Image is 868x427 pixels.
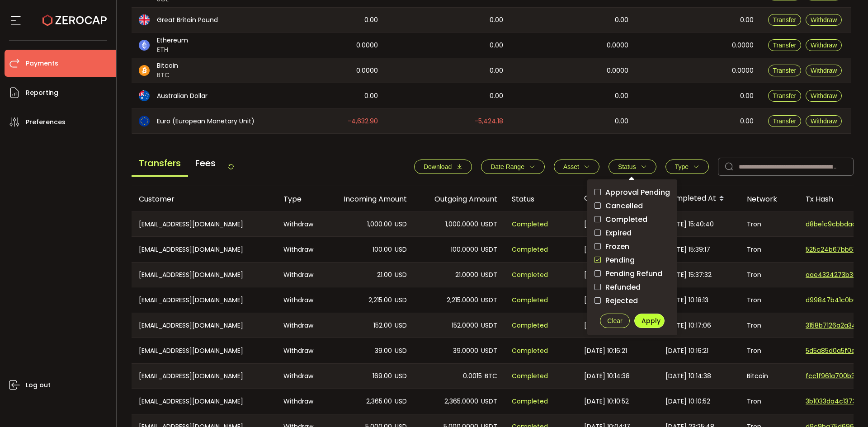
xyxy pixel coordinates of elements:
[823,384,868,427] iframe: Chat Widget
[157,36,188,45] span: Ethereum
[276,212,324,236] div: Withdraw
[740,263,798,287] div: Tron
[665,270,712,280] span: [DATE] 15:37:32
[740,338,798,363] div: Tron
[395,396,407,407] span: USD
[26,116,66,129] span: Preferences
[424,163,452,170] span: Download
[414,160,472,174] button: Download
[584,244,629,255] span: [DATE] 15:39:17
[554,160,599,174] button: Asset
[481,396,497,407] span: USDT
[584,346,627,356] span: [DATE] 10:16:21
[356,66,378,76] span: 0.0000
[732,40,754,51] span: 0.0000
[811,67,837,74] span: Withdraw
[601,296,638,305] span: Rejected
[139,90,150,101] img: aud_portfolio.svg
[26,379,51,392] span: Log out
[618,163,636,170] span: Status
[485,371,497,381] span: BTC
[481,244,497,255] span: USDT
[414,194,505,204] div: Outgoing Amount
[373,244,392,255] span: 100.00
[139,65,150,76] img: btc_portfolio.svg
[157,91,208,101] span: Australian Dollar
[395,295,407,305] span: USD
[481,219,497,230] span: USDT
[26,86,58,99] span: Reporting
[601,256,635,264] span: Pending
[601,229,632,237] span: Expired
[584,219,632,230] span: [DATE] 15:40:40
[512,219,548,230] span: Completed
[563,163,579,170] span: Asset
[740,389,798,414] div: Tron
[276,263,324,287] div: Withdraw
[377,270,392,280] span: 21.00
[601,215,647,224] span: Completed
[577,191,658,206] div: Created At
[607,66,628,76] span: 0.0000
[607,317,622,324] span: Clear
[665,320,711,331] span: [DATE] 10:17:06
[395,270,407,280] span: USD
[740,212,798,236] div: Tron
[806,65,842,76] button: Withdraw
[481,295,497,305] span: USDT
[806,14,842,26] button: Withdraw
[276,313,324,338] div: Withdraw
[658,191,740,206] div: Completed At
[811,16,837,23] span: Withdraw
[615,15,628,25] span: 0.00
[740,116,754,127] span: 0.00
[740,364,798,388] div: Bitcoin
[491,163,524,170] span: Date Range
[132,151,188,177] span: Transfers
[634,314,665,328] button: Apply
[490,40,503,51] span: 0.00
[665,396,710,407] span: [DATE] 10:10:52
[364,15,378,25] span: 0.00
[276,237,324,262] div: Withdraw
[740,15,754,25] span: 0.00
[512,295,548,305] span: Completed
[132,338,276,363] div: [EMAIL_ADDRESS][DOMAIN_NAME]
[132,364,276,388] div: [EMAIL_ADDRESS][DOMAIN_NAME]
[584,396,629,407] span: [DATE] 10:10:52
[475,116,503,127] span: -5,424.18
[584,371,630,381] span: [DATE] 10:14:38
[276,338,324,363] div: Withdraw
[601,242,629,251] span: Frozen
[665,295,708,305] span: [DATE] 10:18:13
[512,270,548,280] span: Completed
[348,116,378,127] span: -4,632.90
[364,91,378,101] span: 0.00
[665,244,710,255] span: [DATE] 15:39:17
[806,115,842,127] button: Withdraw
[132,194,276,204] div: Customer
[375,346,392,356] span: 39.00
[675,163,689,170] span: Type
[768,115,802,127] button: Transfer
[132,237,276,262] div: [EMAIL_ADDRESS][DOMAIN_NAME]
[665,160,709,174] button: Type
[367,219,392,230] span: 1,000.00
[607,40,628,51] span: 0.0000
[615,91,628,101] span: 0.00
[609,160,656,174] button: Status
[811,92,837,99] span: Withdraw
[665,346,708,356] span: [DATE] 10:16:21
[395,320,407,331] span: USD
[601,269,662,278] span: Pending Refund
[512,244,548,255] span: Completed
[132,212,276,236] div: [EMAIL_ADDRESS][DOMAIN_NAME]
[505,194,577,204] div: Status
[395,346,407,356] span: USD
[490,91,503,101] span: 0.00
[395,219,407,230] span: USD
[773,117,797,125] span: Transfer
[445,219,478,230] span: 1,000.0000
[157,117,255,126] span: Euro (European Monetary Unit)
